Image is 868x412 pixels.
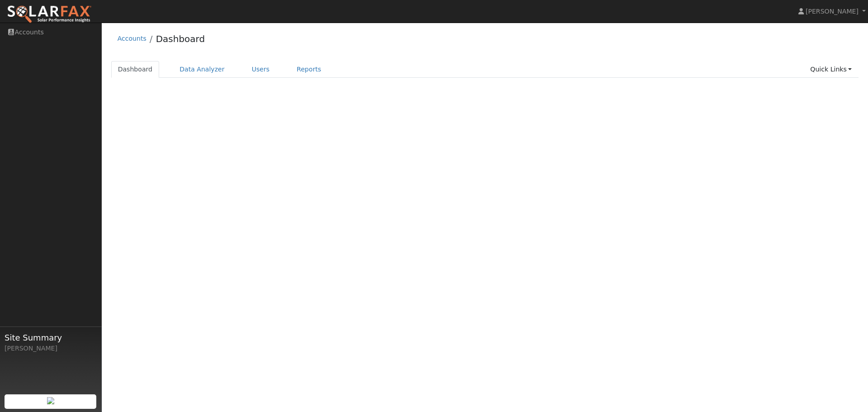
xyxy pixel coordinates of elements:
a: Accounts [118,35,146,42]
div: [PERSON_NAME] [5,344,97,353]
a: Dashboard [111,61,160,78]
a: Quick Links [803,61,859,78]
a: Users [245,61,277,78]
span: [PERSON_NAME] [806,8,859,15]
a: Reports [290,61,328,78]
a: Data Analyzer [173,61,231,78]
a: Dashboard [156,33,205,44]
img: SolarFax [7,5,92,24]
img: retrieve [47,397,54,404]
span: Site Summary [5,331,97,344]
